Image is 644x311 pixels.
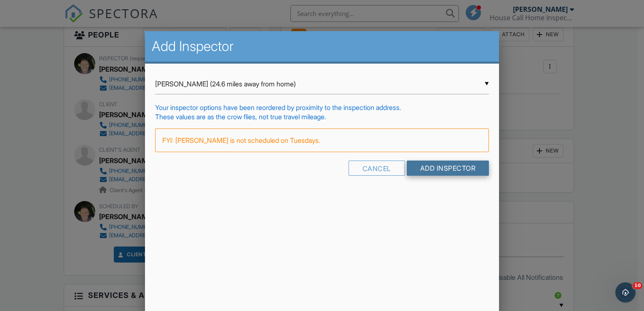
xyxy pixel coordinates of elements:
input: Add Inspector [407,161,489,176]
div: Cancel [349,161,405,176]
div: These values are as the crow flies, not true travel mileage. [155,112,489,121]
div: FYI: [PERSON_NAME] is not scheduled on Tuesdays. [155,129,489,152]
div: Your inspector options have been reordered by proximity to the inspection address. [155,103,489,112]
span: 10 [633,282,642,289]
h2: Add Inspector [152,38,492,55]
iframe: Intercom live chat [615,282,636,303]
